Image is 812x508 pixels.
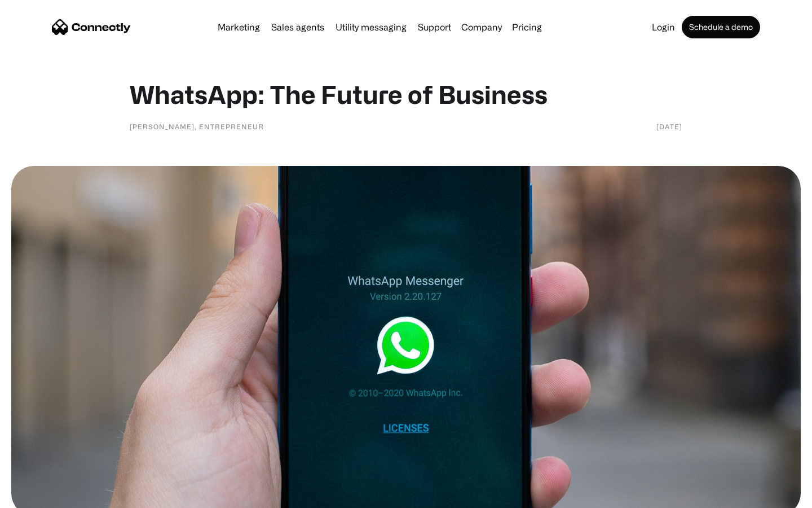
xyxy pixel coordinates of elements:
a: Login [647,23,679,32]
a: Sales agents [267,23,329,32]
div: [PERSON_NAME], Entrepreneur [130,121,264,132]
a: Pricing [507,23,546,32]
a: Marketing [213,23,264,32]
a: Schedule a demo [682,16,760,38]
div: Company [461,19,502,35]
h1: WhatsApp: The Future of Business [130,79,682,110]
a: Support [413,23,456,32]
a: Utility messaging [331,23,411,32]
aside: Language selected: English [11,488,68,504]
a: home [52,19,131,36]
div: [DATE] [656,121,682,132]
div: Company [458,19,505,35]
ul: Language list [23,488,68,504]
